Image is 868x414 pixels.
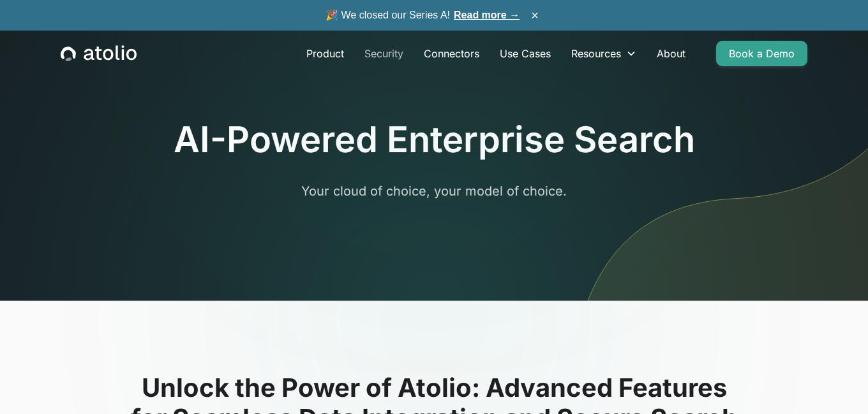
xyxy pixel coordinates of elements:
[571,46,621,61] div: Resources
[804,353,868,414] iframe: Chat Widget
[716,41,807,66] a: Book a Demo
[354,41,414,66] a: Security
[414,41,490,66] a: Connectors
[189,182,679,201] p: Your cloud of choice, your model of choice.
[490,41,561,66] a: Use Cases
[527,8,542,22] button: ×
[647,41,696,66] a: About
[454,10,520,20] a: Read more →
[569,5,868,301] img: line
[325,8,520,23] span: 🎉 We closed our Series A!
[296,41,354,66] a: Product
[561,41,647,66] div: Resources
[61,45,137,62] a: home
[174,118,695,161] h1: AI-Powered Enterprise Search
